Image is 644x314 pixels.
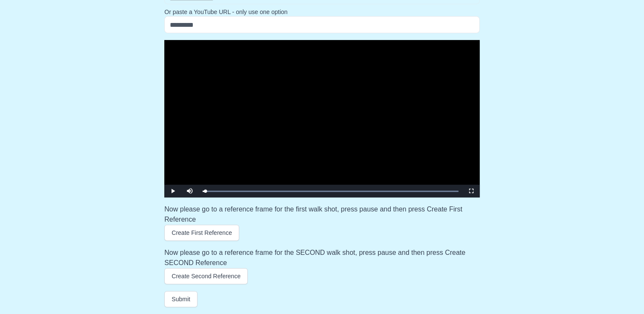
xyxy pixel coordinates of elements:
button: Create First Reference [164,225,239,241]
button: Play [164,185,181,197]
button: Submit [164,291,197,307]
h3: Now please go to a reference frame for the SECOND walk shot, press pause and then press Create SE... [164,248,480,268]
div: Video Player [164,40,480,197]
p: Or paste a YouTube URL - only use one option [164,8,480,16]
button: Mute [181,185,198,197]
div: Progress Bar [203,191,458,192]
button: Fullscreen [463,185,480,197]
button: Create Second Reference [164,268,248,284]
h3: Now please go to a reference frame for the first walk shot, press pause and then press Create Fir... [164,204,480,225]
